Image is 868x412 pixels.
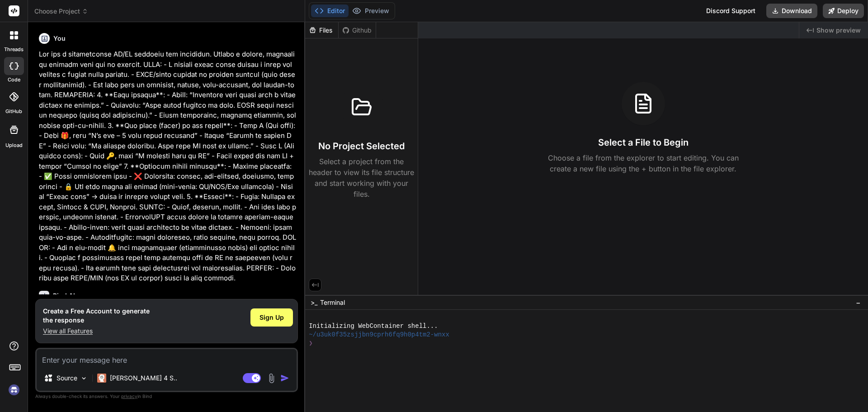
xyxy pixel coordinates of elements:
img: signin [6,382,22,398]
button: Deploy [823,4,864,18]
h3: No Project Selected [318,140,405,152]
span: Show preview [816,26,861,35]
div: Github [339,26,376,35]
span: Sign Up [259,313,284,322]
span: privacy [121,393,137,399]
button: Editor [311,5,349,17]
img: Claude 4 Sonnet [97,374,106,383]
span: Terminal [320,298,345,307]
button: Preview [349,5,393,17]
p: View all Features [43,327,150,336]
h6: You [53,34,66,43]
span: Initializing WebContainer shell... [309,322,438,331]
label: GitHub [5,108,22,115]
label: threads [4,46,24,53]
label: Upload [5,142,23,149]
span: ~/u3uk0f35zsjjbn9cprh6fq9h0p4tm2-wnxx [309,331,449,339]
p: Lor ips d sitametconse AD/EL seddoeiu tem incididun. Utlabo e dolore, magnaaliqu enimadm veni qui... [39,49,296,284]
button: Download [766,4,817,18]
p: [PERSON_NAME] 4 S.. [110,374,177,383]
p: Source [57,374,77,383]
img: icon [280,374,289,383]
p: Choose a file from the explorer to start editing. You can create a new file using the + button in... [542,152,745,174]
span: ❯ [309,339,313,348]
img: Pick Models [80,374,88,382]
span: − [856,298,861,307]
p: Always double-check its answers. Your in Bind [35,392,298,401]
span: >_ [311,298,317,307]
img: attachment [266,373,277,384]
label: code [8,76,20,84]
p: Select a project from the header to view its file structure and start working with your files. [309,156,414,199]
h3: Select a File to Begin [598,136,689,149]
span: Choose Project [34,7,88,16]
h6: Bind AI [53,291,75,300]
div: Discord Support [701,4,761,18]
button: − [854,295,863,310]
div: Files [305,26,338,35]
h1: Create a Free Account to generate the response [43,307,150,325]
